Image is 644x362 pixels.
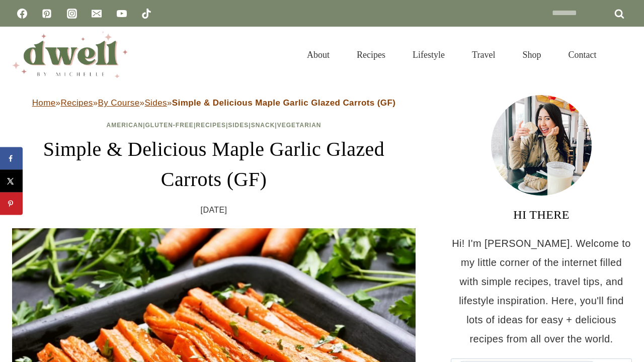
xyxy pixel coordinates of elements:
[399,37,458,72] a: Lifestyle
[144,98,167,108] a: Sides
[201,203,227,218] time: [DATE]
[12,134,416,195] h1: Simple & Delicious Maple Garlic Glazed Carrots (GF)
[12,4,32,24] a: Facebook
[293,37,610,72] nav: Primary Navigation
[451,206,632,224] h3: HI THERE
[112,4,132,24] a: YouTube
[509,37,554,72] a: Shop
[98,98,140,108] a: By Course
[172,98,396,108] strong: Simple & Delicious Maple Garlic Glazed Carrots (GF)
[451,234,632,348] p: Hi! I'm [PERSON_NAME]. Welcome to my little corner of the internet filled with simple recipes, tr...
[37,4,57,24] a: Pinterest
[32,98,396,108] span: » » » »
[145,122,194,129] a: Gluten-Free
[615,46,632,63] button: View Search Form
[343,37,399,72] a: Recipes
[32,98,56,108] a: Home
[251,122,275,129] a: Snack
[60,98,93,108] a: Recipes
[136,4,156,24] a: TikTok
[62,4,82,24] a: Instagram
[107,122,321,129] span: | | | | |
[277,122,321,129] a: Vegetarian
[107,122,143,129] a: American
[554,37,610,72] a: Contact
[196,122,226,129] a: Recipes
[87,4,107,24] a: Email
[293,37,343,72] a: About
[458,37,509,72] a: Travel
[12,32,128,78] img: DWELL by michelle
[228,122,249,129] a: Sides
